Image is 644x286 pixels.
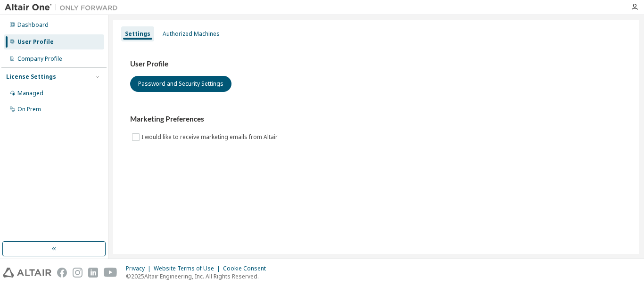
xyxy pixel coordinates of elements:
div: Dashboard [17,21,49,29]
div: Authorized Machines [163,30,220,38]
img: youtube.svg [104,268,117,278]
div: Website Terms of Use [154,265,223,272]
img: facebook.svg [57,268,67,278]
p: © 2025 Altair Engineering, Inc. All Rights Reserved. [126,272,272,280]
img: altair_logo.svg [3,268,51,278]
label: I would like to receive marketing emails from Altair [141,131,280,143]
div: Settings [125,30,150,38]
div: License Settings [6,73,56,81]
img: instagram.svg [73,268,83,278]
div: User Profile [17,38,54,46]
img: Altair One [5,3,123,12]
div: Privacy [126,265,154,272]
img: linkedin.svg [88,268,98,278]
h3: User Profile [130,59,622,69]
div: Cookie Consent [223,265,272,272]
div: On Prem [17,106,41,113]
div: Company Profile [17,55,62,63]
button: Password and Security Settings [130,76,231,92]
h3: Marketing Preferences [130,114,622,124]
div: Managed [17,90,43,97]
